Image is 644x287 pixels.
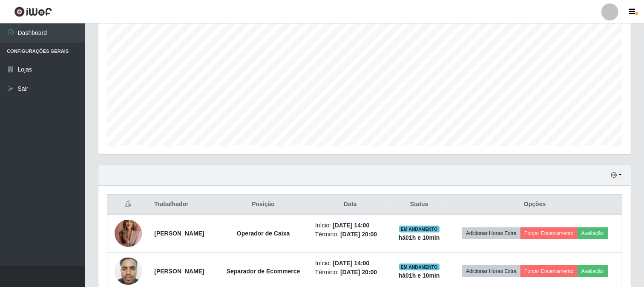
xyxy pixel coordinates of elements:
[115,214,142,252] img: 1744730412045.jpeg
[520,227,578,239] button: Forçar Encerramento
[448,195,622,215] th: Opções
[315,230,385,239] li: Término:
[315,259,385,268] li: Início:
[216,195,310,215] th: Posição
[462,265,520,277] button: Adicionar Horas Extra
[391,195,448,215] th: Status
[520,265,578,277] button: Forçar Encerramento
[340,269,377,276] time: [DATE] 20:00
[333,222,369,229] time: [DATE] 14:00
[154,268,204,275] strong: [PERSON_NAME]
[333,260,369,267] time: [DATE] 14:00
[399,234,440,241] strong: há 01 h e 10 min
[154,230,204,237] strong: [PERSON_NAME]
[315,268,385,277] li: Término:
[14,6,52,17] img: CoreUI Logo
[315,221,385,230] li: Início:
[340,231,377,238] time: [DATE] 20:00
[399,226,440,232] span: EM ANDAMENTO
[399,264,440,270] span: EM ANDAMENTO
[399,272,440,279] strong: há 01 h e 10 min
[227,268,300,275] strong: Separador de Ecommerce
[462,227,520,239] button: Adicionar Horas Extra
[578,265,608,277] button: Avaliação
[237,230,290,237] strong: Operador de Caixa
[578,227,608,239] button: Avaliação
[310,195,391,215] th: Data
[149,195,216,215] th: Trabalhador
